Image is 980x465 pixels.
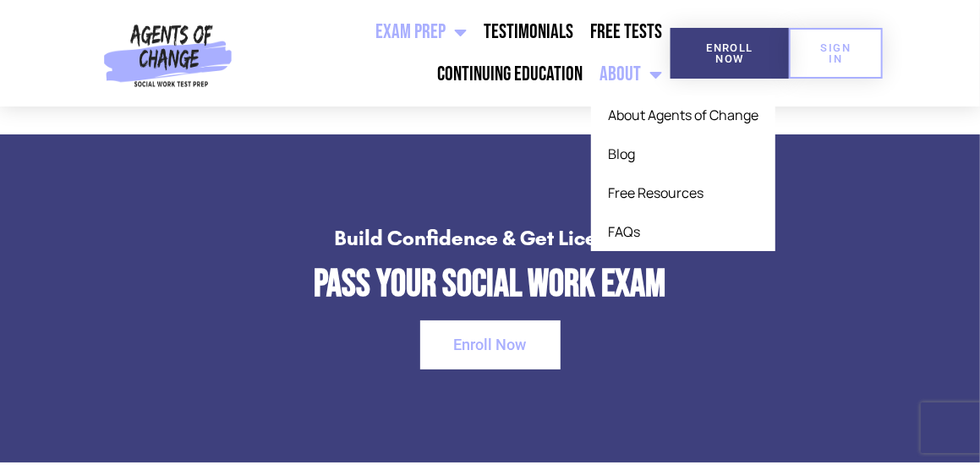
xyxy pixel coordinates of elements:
[789,28,884,79] a: SIGN IN
[475,11,582,53] a: Testimonials
[591,96,775,134] a: About Agents of Change
[429,53,591,96] a: Continuing Education
[591,53,671,96] a: About
[367,11,475,53] a: Exam Prep
[591,173,775,212] a: Free Resources
[671,28,788,79] a: Enroll Now
[238,11,671,96] nav: Menu
[591,96,775,251] ul: About
[93,227,887,249] h4: Build Confidence & Get Licensed
[591,134,775,173] a: Blog
[816,42,857,64] span: SIGN IN
[582,11,671,53] a: Free Tests
[420,320,561,369] a: Enroll Now
[454,337,527,353] span: Enroll Now
[698,42,761,64] span: Enroll Now
[591,212,775,251] a: FAQs
[93,265,887,304] h2: Pass Your Social Work Exam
